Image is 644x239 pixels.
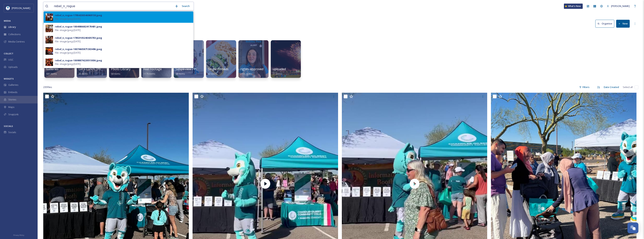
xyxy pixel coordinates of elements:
span: Media Centres [8,40,25,43]
span: 2765 items [240,72,252,75]
span: Galleries [8,83,18,87]
a: uploaded31 items [273,67,286,75]
span: Collections [8,33,21,36]
button: Open Chat [627,222,638,233]
img: fbae0135-5ad9-4a06-b8c6-378ba525df35.jpg [46,13,53,21]
span: COLLECT [4,52,13,55]
span: File - image/jpeg - [DATE] [55,51,81,55]
div: Search [180,2,192,10]
span: 235 file s [43,85,52,89]
span: UGC [8,58,13,61]
img: ec69d4bd-f0aa-4713-91ae-22804e73a274.jpg [46,58,53,66]
div: rebel_n_rogue-17954330546968159.jpeg [55,14,102,17]
span: 31 items [273,72,282,75]
span: Reel Footage [143,67,162,71]
button: Organise [595,20,614,27]
span: Photo Library [111,67,130,71]
span: Uploads [8,65,18,69]
a: Privacy Policy [13,233,24,237]
div: rebel_n_rogue-18074605871303496.jpeg [55,47,102,51]
span: Maps [8,105,14,109]
span: Select all [623,85,633,89]
a: Single Embeds42 items [208,67,228,75]
div: Filters [577,83,591,91]
span: File - image/jpeg - [DATE] [55,17,81,21]
span: 45 items [79,72,88,75]
span: Socials [8,131,16,134]
span: 681 items [46,72,57,75]
span: File - image/jpeg - [DATE] [55,28,81,32]
span: SnapLink [8,113,19,116]
span: [PERSON_NAME] [611,4,630,8]
div: rebel_n_rogue-18049866824170481.jpeg [55,25,102,28]
span: File - image/jpeg - [DATE] [55,62,81,66]
span: 58 items [111,72,120,75]
span: 98 items [176,72,185,75]
button: New [616,20,630,27]
div: Date Created [602,83,621,91]
span: MEDIA [4,19,11,22]
span: Stories [8,98,16,101]
a: rights-approved2765 items [240,67,263,75]
span: [PERSON_NAME] [12,6,30,10]
span: 1179 items [143,72,155,75]
span: Privacy Policy [13,234,24,236]
span: rights-approved [240,67,263,71]
div: rebel_n_rogue-17853105240435703.jpeg [55,36,102,40]
a: [PERSON_NAME] [605,2,632,10]
input: Search your library [52,2,173,10]
div: rebel_n_rogue-18098874220515936.jpeg [55,59,102,62]
span: File - image/jpeg - [DATE] [55,40,81,43]
span: Embeds [8,90,17,94]
span: Let's Lunch, [PERSON_NAME]! Pass [79,67,128,71]
img: 19221cee-a144-4f96-a963-dfd06424241c.jpg [46,36,53,43]
span: 42 items [208,72,217,75]
span: WIDGETS [4,77,14,80]
span: uploaded [273,67,286,71]
span: Galleries [46,67,58,71]
img: fbd9a30e-9f86-4dee-bd03-3aaff0189fe7.jpg [46,25,53,32]
span: Simpleview PPC Updates [176,67,210,71]
a: What's New [564,4,583,9]
span: Single Embeds [208,67,228,71]
span: Library [8,25,16,29]
img: download.jpeg [6,6,10,10]
img: 064e0449-7ee4-4c60-a44f-527a185a23c6.jpg [46,47,53,55]
span: SOCIALS [4,125,13,127]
